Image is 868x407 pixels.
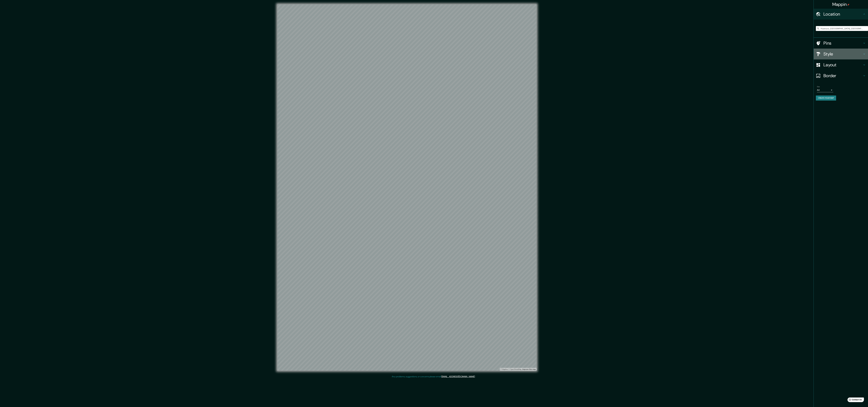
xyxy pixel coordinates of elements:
a: Map feedback [522,368,536,370]
div: Border [814,70,868,81]
h4: Location [823,11,863,17]
div: A4 [817,88,833,92]
div: . [476,375,476,378]
div: Layout [814,59,868,70]
div: Style [814,49,868,59]
canvas: Map [277,4,537,371]
label: Size [817,86,820,88]
p: Any problems, suggestions, or concerns please email . [392,375,475,378]
a: Mapbox [501,368,508,370]
a: [EMAIL_ADDRESS][DOMAIN_NAME] [441,375,475,378]
div: Pins [814,38,868,49]
a: OpenStreetMap [508,368,522,370]
button: Create your map [816,96,836,101]
h4: Border [823,73,863,78]
h4: Pins [823,40,863,46]
h4: Mappin [832,2,850,7]
h4: Layout [823,62,863,68]
div: Location [814,9,868,20]
img: pin-icon.png [847,4,849,6]
h4: Style [823,51,863,57]
iframe: Help widget launcher [844,396,865,404]
input: Pick your city or area [816,26,868,31]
